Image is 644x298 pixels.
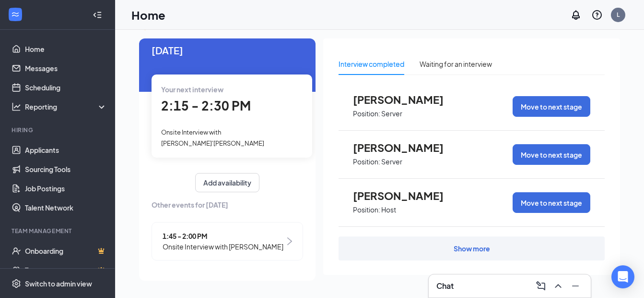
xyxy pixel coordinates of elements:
a: Sourcing Tools [25,160,107,179]
span: Other events for [DATE] [152,199,303,210]
div: Waiting for an interview [420,59,492,69]
div: L [617,11,620,19]
button: Move to next stage [513,192,590,213]
span: [PERSON_NAME] [353,93,458,106]
p: Position: [353,109,380,118]
span: [PERSON_NAME] [353,189,458,202]
p: Position: [353,157,380,166]
a: Applicants [25,140,107,160]
a: Messages [25,59,107,78]
div: Show more [454,244,490,253]
svg: QuestionInfo [591,9,603,21]
button: Minimize [568,278,583,294]
span: [DATE] [152,43,303,58]
span: 1:45 - 2:00 PM [163,231,283,241]
span: Your next interview [161,85,223,94]
a: Talent Network [25,198,107,217]
button: ComposeMessage [533,278,549,294]
span: Onsite Interview with [PERSON_NAME] [163,241,283,252]
div: Reporting [25,102,107,112]
span: 2:15 - 2:30 PM [161,98,251,113]
svg: WorkstreamLogo [11,10,20,19]
span: Onsite Interview with [PERSON_NAME]'[PERSON_NAME] [161,128,264,147]
svg: Minimize [570,280,581,292]
p: Position: [353,205,380,214]
svg: ChevronUp [552,280,564,292]
p: Server [381,109,402,118]
p: Server [381,157,402,166]
a: Job Postings [25,179,107,198]
svg: ComposeMessage [535,280,547,292]
a: OnboardingCrown [25,241,107,261]
div: Open Intercom Messenger [611,265,634,288]
button: Add availability [195,173,259,192]
p: Host [381,205,396,214]
button: ChevronUp [550,278,566,294]
h3: Chat [436,281,454,291]
svg: Collapse [93,10,102,20]
div: Switch to admin view [25,279,92,288]
div: Hiring [12,126,105,134]
a: Scheduling [25,78,107,97]
button: Move to next stage [513,144,590,165]
button: Move to next stage [513,96,590,117]
h1: Home [131,7,165,23]
a: TeamCrown [25,261,107,280]
svg: Notifications [570,9,582,21]
div: Interview completed [339,59,404,69]
svg: Settings [12,279,21,288]
span: [PERSON_NAME] [353,141,458,154]
svg: Analysis [12,102,21,112]
div: Team Management [12,227,105,235]
a: Home [25,39,107,59]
